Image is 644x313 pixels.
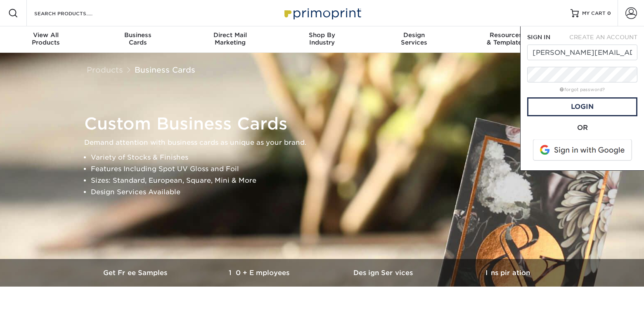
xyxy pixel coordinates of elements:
div: Marketing [184,31,276,46]
span: 0 [607,10,611,16]
span: CREATE AN ACCOUNT [569,34,637,40]
p: Demand attention with business cards as unique as your brand. [84,137,567,148]
a: Products [87,65,123,74]
h3: Design Services [322,269,446,277]
span: SIGN IN [527,34,550,40]
div: Services [368,31,460,46]
h3: Get Free Samples [74,269,198,277]
input: Email [527,45,637,60]
a: Inspiration [446,259,570,287]
li: Design Services Available [91,186,567,198]
a: forgot password? [560,87,605,92]
div: & Templates [460,31,552,46]
a: Shop ByIndustry [276,26,368,53]
span: Design [368,31,460,39]
span: Shop By [276,31,368,39]
h1: Custom Business Cards [84,114,567,134]
a: Business Cards [135,65,195,74]
a: 10+ Employees [198,259,322,287]
span: Resources [460,31,552,39]
a: Direct MailMarketing [184,26,276,53]
div: Cards [92,31,184,46]
div: Industry [276,31,368,46]
span: MY CART [582,10,606,17]
h3: 10+ Employees [198,269,322,277]
a: BusinessCards [92,26,184,53]
li: Features Including Spot UV Gloss and Foil [91,163,567,175]
a: Resources& Templates [460,26,552,53]
a: DesignServices [368,26,460,53]
li: Variety of Stocks & Finishes [91,152,567,163]
span: Business [92,31,184,39]
input: SEARCH PRODUCTS..... [33,8,114,18]
h3: Inspiration [446,269,570,277]
li: Sizes: Standard, European, Square, Mini & More [91,175,567,186]
a: Design Services [322,259,446,287]
img: Primoprint [281,4,363,22]
a: Login [527,97,637,116]
a: Get Free Samples [74,259,198,287]
div: OR [527,123,637,133]
span: Direct Mail [184,31,276,39]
